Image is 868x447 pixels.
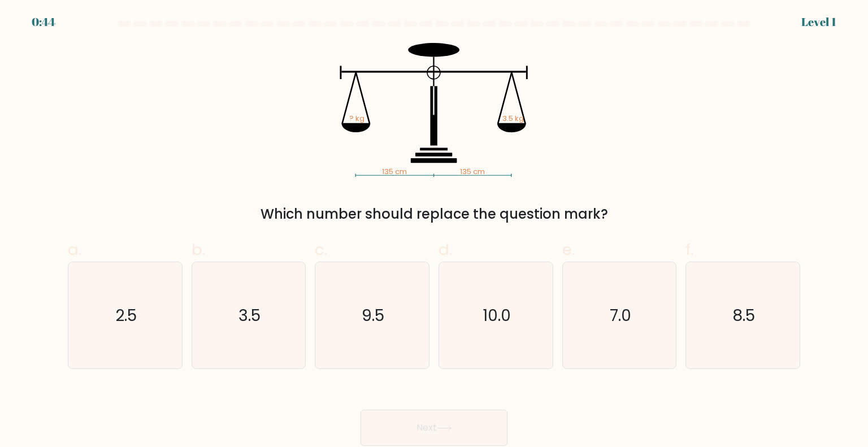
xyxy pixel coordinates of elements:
div: Level 1 [801,14,836,31]
div: 0:44 [32,14,55,31]
span: b. [192,238,205,261]
text: 8.5 [732,303,755,326]
span: f. [685,238,693,261]
text: 3.5 [238,303,261,326]
span: e. [562,238,575,261]
tspan: 135 cm [382,166,407,177]
text: 7.0 [610,303,631,326]
text: 10.0 [483,303,511,326]
button: Next [361,410,507,446]
text: 9.5 [362,303,385,326]
tspan: 3.5 kg [502,113,524,124]
text: 2.5 [115,303,137,326]
tspan: ? kg [349,113,364,124]
span: c. [315,238,327,261]
tspan: 135 cm [461,166,485,177]
span: a. [68,238,81,261]
div: Which number should replace the question mark? [75,204,793,224]
span: d. [439,238,452,261]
